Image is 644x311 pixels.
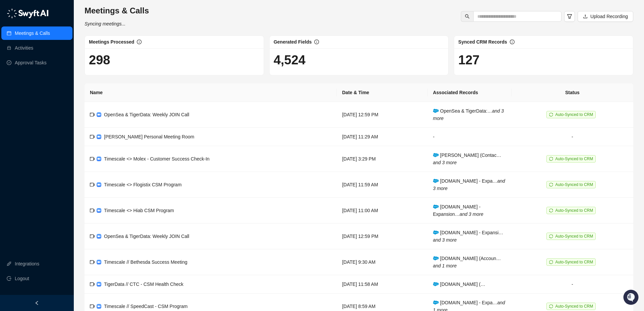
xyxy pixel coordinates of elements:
span: Timescale // Bethesda Success Meeting [104,259,187,265]
img: zoom-DkfWWZB2.png [97,260,101,264]
span: sync [549,208,553,212]
i: and 3 more [460,211,483,217]
span: sync [549,157,553,161]
span: Docs [13,94,25,101]
div: We're available if you need us! [23,67,85,73]
span: Auto-Synced to CRM [555,182,593,187]
span: Auto-Synced to CRM [555,304,593,309]
span: sync [549,304,553,308]
td: [DATE] 11:00 AM [337,198,428,224]
th: Status [512,83,633,102]
span: upload [583,14,588,19]
span: [DOMAIN_NAME] - Expa… [433,178,505,191]
th: Name [85,83,337,102]
span: Generated Fields [274,39,312,45]
span: info-circle [137,40,142,44]
h1: 298 [89,52,260,68]
span: video-camera [90,134,95,139]
span: Auto-Synced to CRM [555,260,593,264]
span: info-circle [314,40,319,44]
span: video-camera [90,112,95,117]
span: video-camera [90,157,95,161]
img: zoom-DkfWWZB2.png [97,304,101,309]
span: logout [7,276,11,281]
span: OpenSea & TigerData:… [433,108,504,121]
span: Pylon [67,110,81,115]
span: search [465,14,470,19]
i: and 3 more [433,237,457,243]
span: Auto-Synced to CRM [555,234,593,239]
span: sync [549,113,553,117]
span: [DOMAIN_NAME] - Expansi… [433,230,503,243]
a: Powered byPylon [47,110,81,115]
img: zoom-DkfWWZB2.png [97,157,101,161]
img: zoom-DkfWWZB2.png [97,208,101,213]
span: Timescale <> Molex - Customer Success Check-In [104,156,210,162]
td: [DATE] 3:29 PM [337,146,428,172]
span: Meetings Processed [89,39,134,45]
td: - [428,128,512,146]
i: Syncing meetings... [85,21,125,26]
h1: 127 [458,52,629,68]
span: OpenSea & TigerData: Weekly JOIN Call [104,234,189,239]
span: [PERSON_NAME] (Contac… [433,152,501,165]
h3: Meetings & Calls [85,5,149,16]
th: Associated Records [428,83,512,102]
a: Approval Tasks [15,56,47,69]
div: 📚 [7,95,12,100]
div: 📶 [30,95,36,100]
span: Synced CRM Records [458,39,507,45]
img: zoom-DkfWWZB2.png [97,182,101,187]
h1: 4,524 [274,52,444,68]
span: Auto-Synced to CRM [555,208,593,213]
span: [PERSON_NAME] Personal Meeting Room [104,134,194,139]
td: [DATE] 12:59 PM [337,224,428,249]
span: [DOMAIN_NAME] (Accoun… [433,256,501,268]
a: 📚Docs [4,91,28,103]
td: [DATE] 11:29 AM [337,128,428,146]
img: Swyft AI [7,7,20,20]
span: filter [567,14,572,19]
span: left [35,301,39,305]
td: - [512,128,633,146]
a: 📶Status [28,91,54,103]
span: Logout [15,272,29,285]
button: Start new chat [114,63,122,71]
span: Status [37,94,52,101]
span: video-camera [90,304,95,309]
td: [DATE] 12:59 PM [337,102,428,128]
span: video-camera [90,208,95,213]
img: zoom-DkfWWZB2.png [97,134,101,139]
span: Timescale <> Flogistix CSM Program [104,182,181,187]
a: Activities [15,41,33,55]
div: Start new chat [23,61,110,67]
td: [DATE] 9:30 AM [337,249,428,275]
span: Auto-Synced to CRM [555,112,593,117]
i: and 3 more [433,160,457,165]
td: [DATE] 11:59 AM [337,172,428,198]
span: sync [549,234,553,238]
span: Auto-Synced to CRM [555,157,593,161]
a: Integrations [15,257,39,270]
p: Welcome 👋 [7,27,122,38]
a: Meetings & Calls [15,26,50,40]
span: info-circle [510,40,515,44]
button: Upload Recording [578,11,633,22]
i: and 3 more [433,108,504,121]
td: [DATE] 11:58 AM [337,275,428,294]
span: video-camera [90,260,95,264]
i: and 3 more [433,178,505,191]
span: [DOMAIN_NAME] (… [433,282,485,287]
span: Timescale // SpeedCast - CSM Program [104,304,187,309]
img: zoom-DkfWWZB2.png [97,282,101,287]
iframe: Open customer support [623,289,641,307]
span: TigerData // CTC - CSM Health Check [104,282,183,287]
span: video-camera [90,234,95,239]
span: Upload Recording [590,13,628,20]
span: sync [549,183,553,187]
span: OpenSea & TigerData: Weekly JOIN Call [104,112,189,117]
span: Timescale <> Hiab CSM Program [104,208,174,213]
td: - [512,275,633,294]
th: Date & Time [337,83,428,102]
